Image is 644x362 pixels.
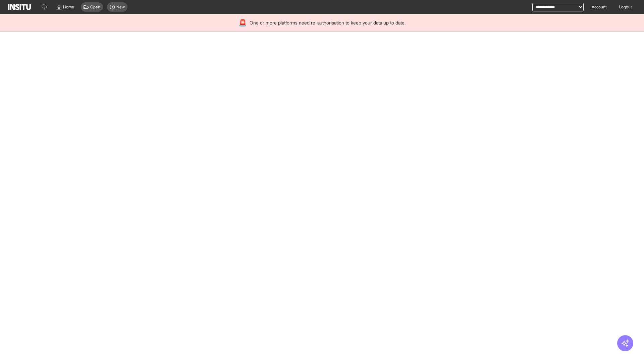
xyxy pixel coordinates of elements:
[63,4,74,10] span: Home
[238,18,247,27] div: 🚨
[90,4,100,10] span: Open
[8,4,31,10] img: Logo
[116,4,125,10] span: New
[250,19,406,26] span: One or more platforms need re-authorisation to keep your data up to date.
